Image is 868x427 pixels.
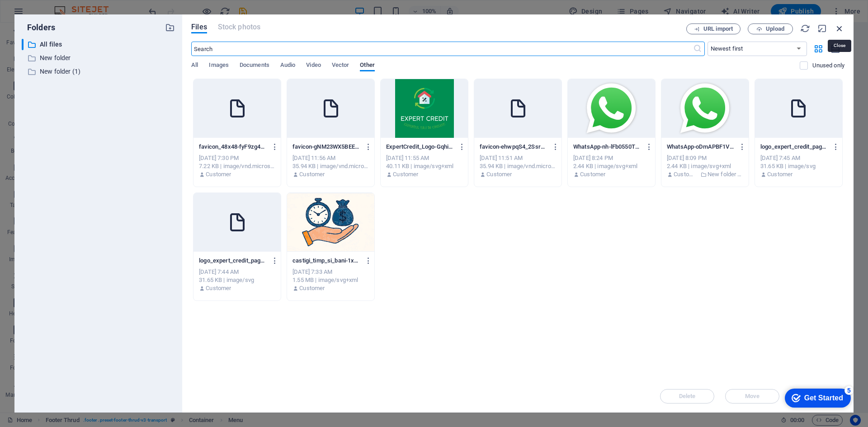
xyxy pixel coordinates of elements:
[40,66,158,77] p: New folder (1)
[573,143,641,151] p: WhatsApp-nh-lFb0550TYsCwsuNUY_g.svg
[360,60,374,72] span: Other
[165,23,175,33] i: Create new folder
[206,170,231,178] p: Customer
[292,268,369,276] div: [DATE] 7:33 AM
[191,60,198,72] span: All
[580,170,605,178] p: Customer
[767,170,793,178] p: Customer
[480,154,556,162] div: [DATE] 11:51 AM
[218,22,260,33] span: This file type is not supported by this element
[199,162,275,170] div: 7.22 KB | image/vnd.microsoft.icon
[812,61,844,70] p: Displays only files that are not in use on the website. Files added during this session can still...
[667,143,735,151] p: WhatsApp-oDmAPBF1VBS0dVNT3O8vmg.svg
[667,154,743,162] div: [DATE] 8:09 PM
[766,26,784,32] span: Upload
[760,162,837,170] div: 31.65 KB | image/svg
[674,170,698,178] p: Customer
[199,143,267,151] p: favicon_48x48-fyF9zg4Mdap-QJ88r1WB8g.ico
[480,143,547,151] p: favicon-ehwpqS4_2SsroWMiCOgC1g.ico
[748,23,793,34] button: Upload
[573,162,650,170] div: 2.44 KB | image/svg+xml
[760,143,828,151] p: logo_expert_credit_page1-OZzbF747eWYspG6PTp08Wg.svg
[209,60,229,72] span: Images
[686,23,741,34] button: URL import
[306,60,321,72] span: Video
[386,162,462,170] div: 40.11 KB | image/svg+xml
[199,268,275,276] div: [DATE] 7:44 AM
[292,276,369,284] div: 1.55 MB | image/svg+xml
[292,257,360,265] p: castigi_timp_si_bani-1xMviHv1VMaKyNHeLna9uA.svg
[199,257,267,265] p: logo_expert_credit_page1-R_e6zpwa6Ursh-u1v3iOng.svg
[708,170,743,178] p: New folder (1)
[27,10,66,18] div: Get Started
[386,143,454,151] p: ExpertCredit_Logo-GqhiXRD2QjVMUIvL5jT7eg.svg
[22,22,55,33] p: Folders
[22,39,24,50] div: ​
[199,154,275,162] div: [DATE] 7:30 PM
[386,154,462,162] div: [DATE] 11:55 AM
[800,23,810,33] i: Reload
[7,5,73,23] div: Get Started 5 items remaining, 0% complete
[67,2,76,11] div: 5
[299,170,325,178] p: Customer
[332,60,349,72] span: Vector
[393,170,418,178] p: Customer
[199,276,275,284] div: 31.65 KB | image/svg
[292,154,369,162] div: [DATE] 11:56 AM
[22,52,175,64] div: New folder
[191,22,207,33] span: Files
[206,284,231,292] p: Customer
[40,53,158,63] p: New folder
[191,42,693,56] input: Search
[292,162,369,170] div: 35.94 KB | image/vnd.microsoft.icon
[280,60,295,72] span: Audio
[573,154,650,162] div: [DATE] 8:24 PM
[817,23,827,33] i: Minimize
[667,162,743,170] div: 2.44 KB | image/svg+xml
[486,170,512,178] p: Customer
[703,26,733,32] span: URL import
[22,66,175,77] div: New folder (1)
[292,143,360,151] p: favicon-gNM23WX5BEEGHvM7fCWQOw.ico
[40,39,158,50] p: All files
[480,162,556,170] div: 35.94 KB | image/vnd.microsoft.icon
[760,154,837,162] div: [DATE] 7:45 AM
[299,284,325,292] p: Customer
[240,60,269,72] span: Documents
